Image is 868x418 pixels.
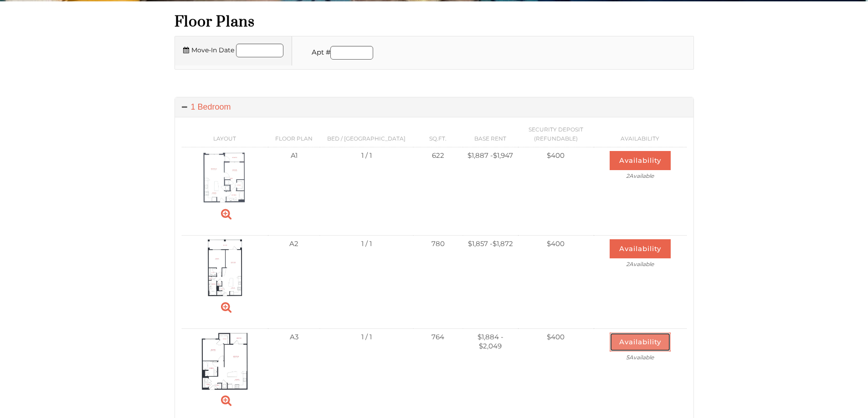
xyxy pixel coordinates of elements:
td: 1 / 1 [320,147,413,189]
img: Suite A Floorplan [201,151,248,204]
td: 764 [413,329,463,373]
th: Floor Plan [268,121,320,147]
td: $1,887 - $1,947 [463,147,518,189]
td: $1,884 - $2,049 [463,329,518,373]
span: Available [629,172,654,179]
button: Availability [610,332,671,352]
img: Suite A Floorplan [201,332,248,390]
th: Base Rent [463,121,518,147]
td: A2 [268,236,320,280]
button: Availability [610,239,671,258]
a: A1 [201,172,248,181]
span: Sq.Ft. [429,135,447,142]
img: Suite A Floorplan [207,239,243,297]
td: A3 [268,329,320,373]
th: Bed / [GEOGRAPHIC_DATA] [320,121,413,147]
label: Move-In Date [183,44,234,56]
a: Zoom [221,393,231,407]
span: Available [629,354,654,361]
a: A2 [207,263,243,272]
td: 622 [413,147,463,189]
td: $400 [518,147,594,189]
td: 780 [413,236,463,280]
span: Available [629,261,654,267]
input: Apartment number [330,46,373,60]
button: Availability [610,151,671,170]
h1: Floor Plans [175,13,694,31]
td: A1 [268,147,320,189]
th: Layout [182,121,268,147]
td: $1,857 - $1,872 [463,236,518,280]
td: $400 [518,236,594,280]
a: 1 Bedroom [175,97,693,117]
td: 1 / 1 [320,236,413,280]
span: 5 [597,354,683,361]
td: 1 / 1 [320,329,413,373]
input: Move in date [236,44,283,57]
li: Apt # [309,46,375,62]
th: Security Deposit (Refundable) [518,121,594,147]
td: $400 [518,329,594,373]
a: A3 [201,356,248,365]
th: Availability [594,121,687,147]
span: 2 [597,261,683,267]
a: Zoom [221,300,231,314]
span: 2 [597,172,683,179]
a: Zoom [221,207,231,221]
